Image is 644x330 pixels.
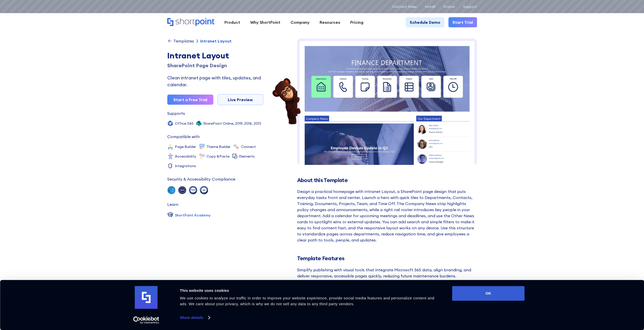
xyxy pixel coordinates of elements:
a: Home [167,18,214,27]
div: Why ShortPoint [250,19,280,25]
a: Schedule Demo [406,17,444,27]
div: Pricing [350,19,363,25]
div: ShortPoint Academy [175,213,211,218]
a: Templates [167,38,194,43]
a: Pricing [345,17,368,27]
div: Templates [173,39,194,43]
div: This website uses cookies [180,288,441,294]
div: Elements [239,155,255,158]
div: Integrations [175,164,196,168]
div: Design a practical homepage with Intranet Layout, a SharePoint page design that puts everyday tas... [297,188,477,243]
a: Resources [315,17,345,27]
div: Supports [167,111,185,115]
a: Start a Free Trial [167,95,213,105]
div: Intranet Layout [167,50,263,62]
div: Compatible with [167,135,200,139]
a: Show details [180,314,210,321]
div: Simplify publishing with visual tools that integrate Microsoft 365 data, align branding, and deli... [297,267,477,279]
a: Start Trial [448,17,477,27]
img: Intranet Layout – SharePoint Page Design: Clean intranet page with tiles, updates, and calendar. [297,38,477,249]
div: Connect [241,145,256,148]
img: soc 2 [167,186,175,194]
div: Office 365 [175,122,194,125]
div: SharePoint Online, 2019, 2016, 2013 [203,122,261,125]
h2: Template Features [297,255,477,261]
img: logo [135,286,158,309]
div: Copy &Paste [206,155,230,158]
a: Live Preview [217,94,263,105]
div: Page Builder [175,145,196,148]
h2: About this Template [297,177,477,183]
a: Usercentrics Cookiebot - opens in a new window [124,316,168,324]
div: Theme Builder [206,145,231,148]
a: Company [285,17,315,27]
div: Accessibility [175,155,196,158]
div: Learn [167,202,178,206]
div: Clean intranet page with tiles, updates, and calendar. [167,74,263,88]
div: Security & Accessibility Compliance [167,177,235,181]
a: Install [425,5,435,9]
a: Product [219,17,245,27]
div: Resources [320,19,340,25]
button: OK [452,286,525,301]
a: Why ShortPoint [245,17,285,27]
div: Company [290,19,309,25]
a: ShortPoint Academy [167,211,211,219]
a: Support [463,5,477,9]
div: Product [224,19,240,25]
span: We use cookies to analyze our traffic in order to improve your website experience, provide social... [180,296,434,306]
a: Status [443,5,455,9]
div: SharePoint Page Design [167,62,263,69]
a: Contact Sales [392,5,417,9]
div: Intranet Layout [200,39,232,43]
